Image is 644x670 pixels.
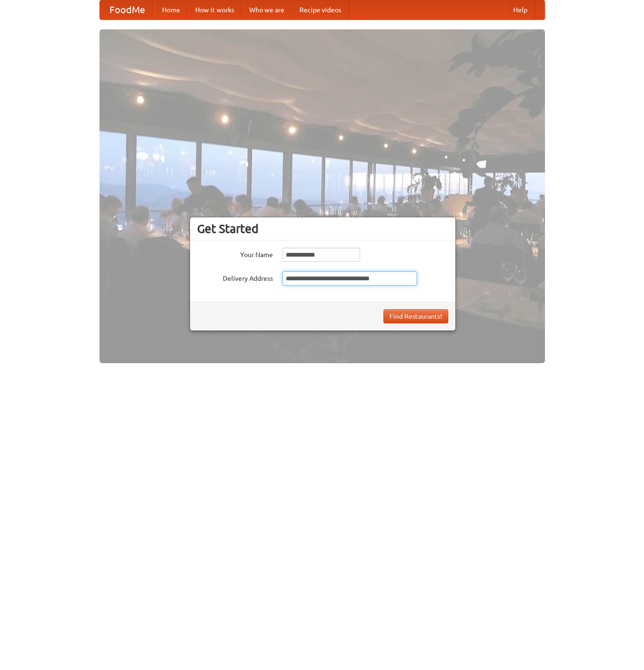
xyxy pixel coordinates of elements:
a: Who we are [242,0,292,19]
a: FoodMe [100,0,154,19]
a: Home [154,0,188,19]
label: Your Name [197,248,273,259]
label: Delivery Address [197,271,273,283]
h3: Get Started [197,222,448,236]
a: How it works [188,0,242,19]
a: Help [506,0,535,19]
a: Recipe videos [292,0,349,19]
button: Find Restaurants! [383,309,448,323]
